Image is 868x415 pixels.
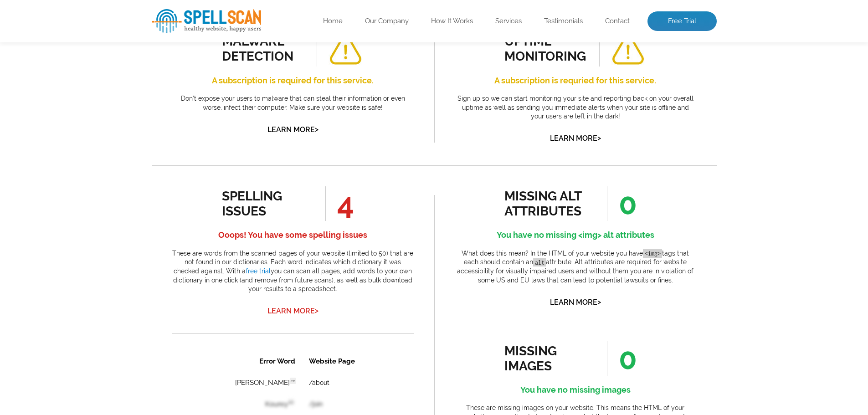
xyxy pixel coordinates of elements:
[172,73,414,88] h4: A subscription is required for this service.
[607,186,637,221] span: 0
[116,196,124,206] a: 1
[5,84,237,109] h3: All Results?
[267,125,318,134] a: Learn More>
[79,118,162,138] a: Get Free Trial
[504,34,587,64] div: uptime monitoring
[455,94,696,121] p: Sign up so we can start monitoring your site and reporting back on your overall uptime as well as...
[504,189,587,219] div: missing alt attributes
[607,341,637,376] span: 0
[495,17,522,26] a: Services
[172,94,414,112] p: Don’t expose your users to malware that can steal their information or even worse, infect their c...
[605,17,630,26] a: Contact
[24,1,129,22] th: Error Word
[325,186,354,221] span: 4
[431,17,473,26] a: How It Works
[222,189,304,219] div: spelling issues
[267,307,318,315] a: Learn More>
[118,28,124,34] span: en
[455,73,696,88] h4: A subscription is requried for this service.
[455,228,696,242] h4: You have no missing <img> alt attributes
[130,1,218,22] th: Website Page
[137,29,157,36] a: /about
[647,11,717,31] a: Free Trial
[597,296,601,308] span: >
[544,17,583,26] a: Testimonials
[315,304,318,317] span: >
[24,23,129,43] td: [PERSON_NAME]
[550,134,601,143] a: Learn More>
[597,132,601,144] span: >
[504,343,587,374] div: missing images
[222,34,304,64] div: malware detection
[550,298,601,307] a: Learn More>
[533,258,546,267] code: alt
[172,228,414,242] h4: Ooops! You have some spelling issues
[455,249,696,285] p: What does this mean? In the HTML of your website you have tags that each should contain an attrib...
[172,249,414,294] p: These are words from the scanned pages of your website (limited to 50) that are not found in our ...
[315,123,318,136] span: >
[643,249,662,258] code: <img>
[455,383,696,397] h4: You have no missing images
[5,84,237,92] span: Want to view
[323,17,343,26] a: Home
[365,17,409,26] a: Our Company
[246,267,271,275] a: free trial
[152,9,261,33] img: spellScan
[611,36,645,65] img: alert
[329,36,362,65] img: alert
